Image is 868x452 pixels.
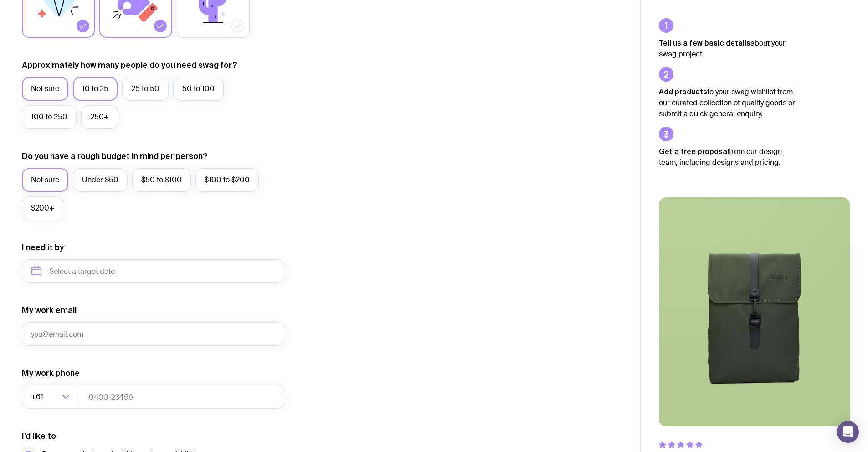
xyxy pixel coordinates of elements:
p: to your swag wishlist from our curated collection of quality goods or submit a quick general enqu... [659,86,796,119]
strong: Tell us a few basic details [659,39,750,47]
label: Do you have a rough budget in mind per person? [22,151,208,162]
label: My work email [22,305,77,316]
label: Under $50 [73,168,128,192]
p: about your swag project. [659,37,796,60]
label: $200+ [22,196,63,220]
input: Select a target date [22,259,284,283]
label: Approximately how many people do you need swag for? [22,60,237,71]
label: 10 to 25 [73,77,118,101]
label: Not sure [22,168,68,192]
strong: Get a free proposal [659,147,729,155]
label: $50 to $100 [132,168,191,192]
span: +61 [31,385,45,409]
label: 50 to 100 [173,77,224,101]
label: I’d like to [22,431,56,442]
label: 25 to 50 [122,77,169,101]
label: 250+ [81,105,118,129]
label: $100 to $200 [195,168,259,192]
div: Search for option [22,385,80,409]
p: from our design team, including designs and pricing. [659,146,796,168]
input: you@email.com [22,322,284,346]
div: Open Intercom Messenger [837,421,859,443]
strong: Add products [659,87,707,96]
label: Not sure [22,77,68,101]
input: Search for option [45,385,59,409]
label: 100 to 250 [22,105,77,129]
input: 0400123456 [80,385,284,409]
label: My work phone [22,368,80,379]
label: I need it by [22,242,64,253]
